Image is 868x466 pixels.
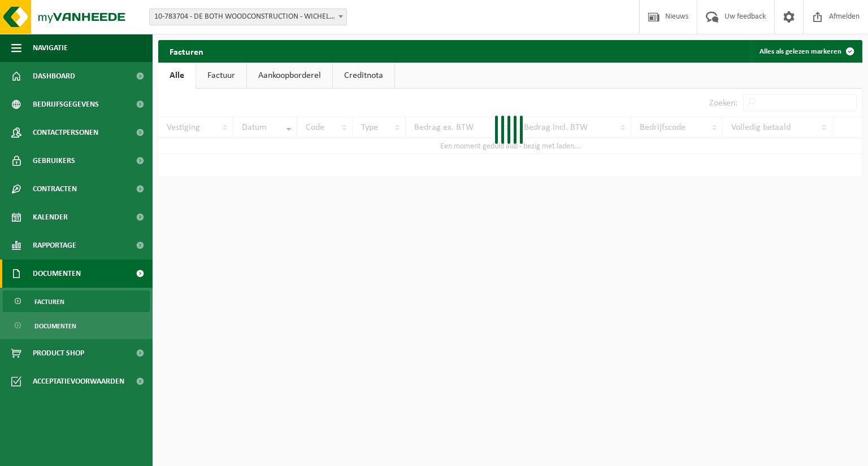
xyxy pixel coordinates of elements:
[3,291,150,312] a: Facturen
[33,175,77,203] span: Contracten
[34,315,76,337] span: Documenten
[149,8,347,25] span: 10-783704 - DE BOTH WOODCONSTRUCTION - WICHELEN
[3,315,150,336] a: Documenten
[33,339,84,367] span: Product Shop
[750,40,861,63] button: Alles als gelezen markeren
[247,63,332,89] a: Aankoopborderel
[34,291,64,313] span: Facturen
[33,231,76,260] span: Rapportage
[196,63,246,89] a: Factuur
[158,40,215,62] h2: Facturen
[33,367,124,395] span: Acceptatievoorwaarden
[158,63,196,89] a: Alle
[150,9,346,25] span: 10-783704 - DE BOTH WOODCONSTRUCTION - WICHELEN
[333,63,394,89] a: Creditnota
[33,62,75,90] span: Dashboard
[33,203,68,231] span: Kalender
[33,260,81,288] span: Documenten
[33,147,75,175] span: Gebruikers
[33,90,99,118] span: Bedrijfsgegevens
[33,118,98,147] span: Contactpersonen
[33,34,68,62] span: Navigatie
